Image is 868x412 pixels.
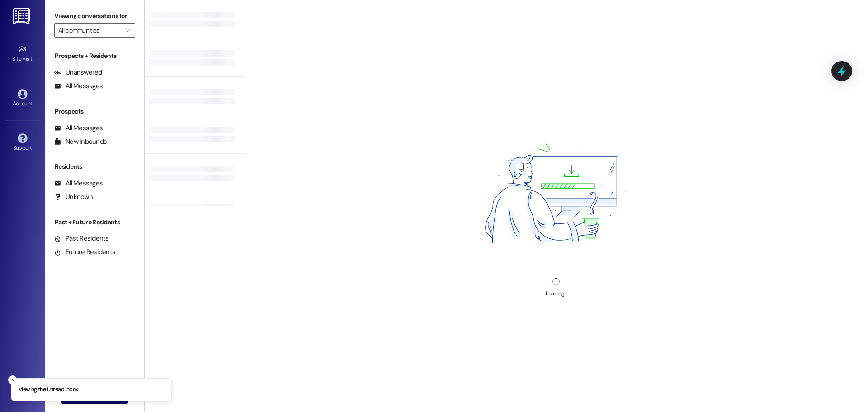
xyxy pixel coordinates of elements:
div: Future Residents [54,247,115,257]
div: Residents [45,162,144,171]
div: All Messages [54,179,103,188]
a: Support [5,131,41,155]
div: Past Residents [54,234,109,243]
button: Close toast [8,375,17,384]
div: Prospects [45,107,144,116]
a: Site Visit • [5,42,41,66]
div: Prospects + Residents [45,51,144,61]
div: All Messages [54,81,103,91]
i:  [125,27,130,34]
input: All communities [58,23,121,38]
div: Unknown [54,192,93,202]
a: Account [5,86,41,111]
img: ResiDesk Logo [13,8,32,24]
div: Past + Future Residents [45,218,144,227]
div: All Messages [54,123,103,133]
p: Viewing the Unread inbox [19,386,78,394]
label: Viewing conversations for [54,9,135,23]
span: • [33,54,34,61]
div: Loading... [546,289,566,298]
div: New Inbounds [54,137,107,147]
div: Unanswered [54,68,102,77]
